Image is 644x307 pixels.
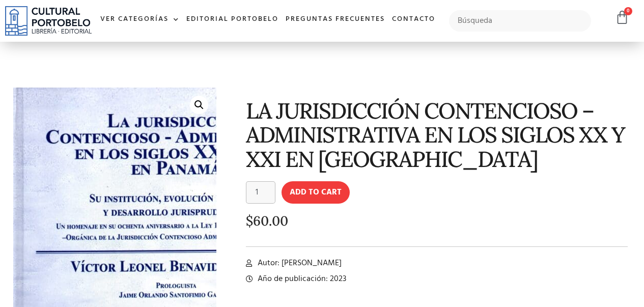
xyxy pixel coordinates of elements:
span: 0 [624,7,632,15]
a: 🔍 [190,96,208,114]
input: Product quantity [246,181,275,204]
a: Preguntas frecuentes [282,9,388,31]
a: Editorial Portobelo [183,9,282,31]
a: Ver Categorías [97,9,183,31]
bdi: 60.00 [246,212,288,229]
input: Búsqueda [449,10,591,32]
button: Add to cart [282,181,350,204]
span: Autor: [PERSON_NAME] [255,257,342,269]
a: Contacto [388,9,439,31]
span: $ [246,212,253,229]
a: 0 [615,10,629,25]
span: Año de publicación: 2023 [255,273,346,285]
h1: LA JURISDICCIÓN CONTENCIOSO – ADMINISTRATIVA EN LOS SIGLOS XX Y XXI EN [GEOGRAPHIC_DATA] [246,99,628,171]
